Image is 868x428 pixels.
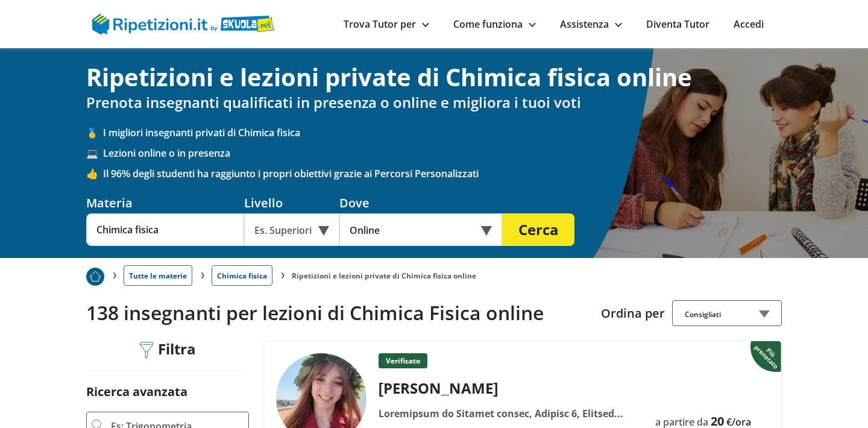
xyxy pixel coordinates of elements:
img: Piu prenotato [750,340,784,373]
span: Lezioni online o in presenza [103,146,782,160]
div: Dove [339,195,502,211]
div: Loremipsum do Sitamet consec, Adipisc 6, Elitsed 4, Doeiusm tem incidid 3, Utlabor etd magnaal 8,... [374,405,629,422]
a: Chimica fisica [212,265,272,286]
h2: 138 insegnanti per lezioni di Chimica Fisica online [86,301,592,324]
h1: Ripetizioni e lezioni private di Chimica fisica online [86,63,782,92]
a: Trova Tutor per [344,17,429,31]
span: 💻 [86,146,103,160]
img: logo Skuola.net | Ripetizioni.it [92,14,275,34]
input: Es. Matematica [86,213,244,246]
a: Tutte le materie [124,265,192,286]
span: 🥇 [86,126,103,139]
div: Livello [244,195,339,211]
label: Ordina per [601,305,665,321]
div: Filtra [135,341,200,359]
div: Materia [86,195,244,211]
p: Verificato [379,353,427,368]
img: Piu prenotato [86,268,104,286]
li: Ripetizioni e lezioni private di Chimica fisica online [292,271,476,281]
h2: Prenota insegnanti qualificati in presenza o online e migliora i tuoi voti [86,94,782,112]
div: Online [339,213,502,246]
div: [PERSON_NAME] [374,378,629,398]
a: Accedi [734,17,764,31]
span: I migliori insegnanti privati di Chimica fisica [103,126,782,139]
a: Diventa Tutor [646,17,709,31]
button: Cerca [502,213,574,246]
div: Consigliati [672,300,782,326]
div: Es. Superiori [244,213,339,246]
a: logo Skuola.net | Ripetizioni.it [92,16,275,30]
img: Filtra filtri mobile [140,342,153,359]
a: Come funziona [453,17,536,31]
a: Assistenza [560,17,622,31]
span: 👍 [86,167,103,180]
nav: breadcrumb d-none d-tablet-block [86,258,782,286]
span: Il 96% degli studenti ha raggiunto i propri obiettivi grazie ai Percorsi Personalizzati [103,167,782,180]
label: Ricerca avanzata [86,383,187,400]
